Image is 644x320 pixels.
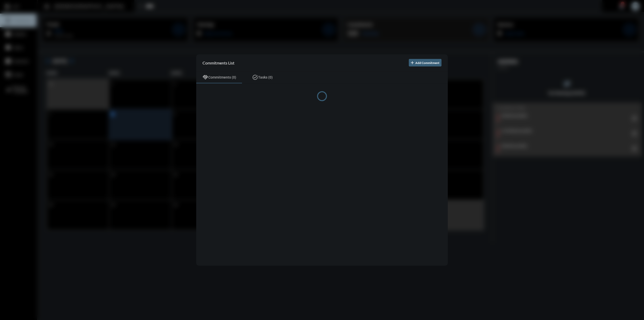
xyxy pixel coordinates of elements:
span: Tasks (0) [258,75,273,79]
span: Commitments (0) [208,75,236,79]
h2: Commitments List [203,60,234,65]
button: Add Commitment [409,59,441,66]
mat-icon: add [410,60,415,65]
mat-icon: task_alt [252,74,258,80]
mat-icon: handshake [202,74,208,80]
